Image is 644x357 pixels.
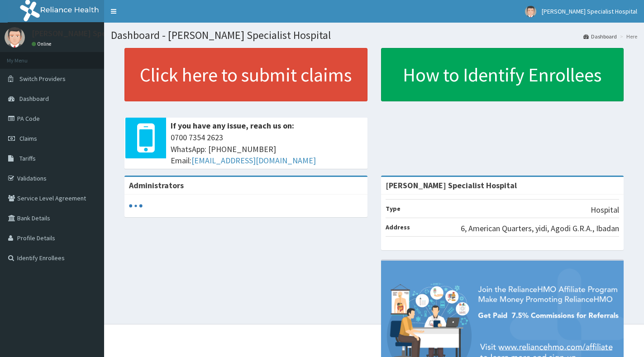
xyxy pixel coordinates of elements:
strong: [PERSON_NAME] Specialist Hospital [386,180,517,190]
a: How to Identify Enrollees [381,48,624,101]
b: Type [386,205,401,213]
svg: audio-loading [129,199,143,213]
img: User Image [5,27,25,48]
p: 6, American Quarters, yidi, Agodi G.R.A., Ibadan [461,223,619,234]
p: [PERSON_NAME] Specialist Hospital [32,29,159,38]
span: Claims [19,134,37,143]
a: Dashboard [583,33,617,40]
b: If you have any issue, reach us on: [171,120,294,131]
img: User Image [525,6,536,17]
b: Address [386,223,410,231]
a: Click here to submit claims [124,48,367,101]
a: Online [32,41,53,47]
p: Hospital [591,204,619,216]
span: Switch Providers [19,75,66,83]
span: Tariffs [19,154,36,162]
a: [EMAIL_ADDRESS][DOMAIN_NAME] [191,155,316,166]
li: Here [618,33,637,40]
h1: Dashboard - [PERSON_NAME] Specialist Hospital [111,29,637,41]
b: Administrators [129,180,184,190]
span: [PERSON_NAME] Specialist Hospital [542,7,637,15]
span: 0700 7354 2623 WhatsApp: [PHONE_NUMBER] Email: [171,132,363,167]
span: Dashboard [19,95,49,103]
